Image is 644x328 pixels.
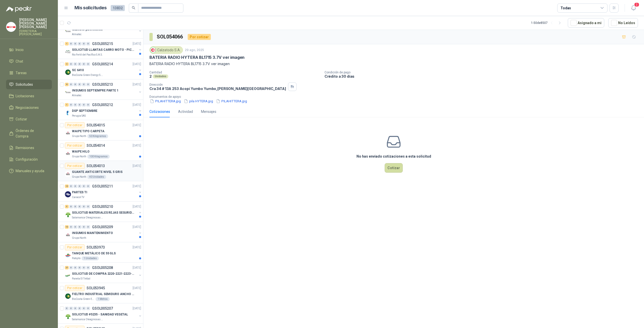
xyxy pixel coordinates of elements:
[82,307,86,310] div: 0
[65,285,85,291] div: Por cotizar
[72,292,135,297] p: FIELTRO INDUSTRIAL SEMIDURO ANCHO 25 MM
[65,224,142,240] a: 10 0 0 0 0 0 GSOL005209[DATE] Company LogoINSUMOS MANTENIMIENTOGrupo North
[65,212,71,218] img: Company Logo
[65,41,142,57] a: 1 0 0 0 0 0 GSOL005215[DATE] Company LogoSOLICITUD LLANTAS CARRO MOTO - PICHINDERio Fertil del Pa...
[19,18,52,29] p: [PERSON_NAME] [PERSON_NAME] [PERSON_NAME]
[58,242,143,263] a: Por cotizarSOL053973[DATE] Company LogoTANQUE METÁLICO DE 55 GLSPatojito1 Unidades
[72,149,90,154] p: WAIPE HILO
[92,184,113,188] p: GSOL005211
[65,273,71,279] img: Company Logo
[72,210,135,215] p: SOLICITUD MATERIALES REJAS SEGURIDAD - OFICINA
[73,103,77,107] div: 0
[73,225,77,229] div: 0
[216,99,248,104] button: PILAHITTERA.jpg
[73,62,77,66] div: 0
[133,82,141,87] p: [DATE]
[69,42,73,45] div: 0
[6,91,52,101] a: Licitaciones
[92,62,113,66] p: GSOL005214
[65,191,71,197] img: Company Logo
[6,166,52,176] a: Manuales y ayuda
[72,297,95,301] p: BioCosta Green Energy S.A.S
[72,68,84,73] p: SC 6410
[629,4,638,13] button: 2
[82,225,86,229] div: 0
[72,271,135,276] p: SOLICITUD DE COMPRA 2220-2221-2223-2224
[82,42,86,45] div: 0
[65,171,71,177] img: Company Logo
[188,34,211,40] div: Por cotizar
[82,103,86,107] div: 0
[65,266,69,269] div: 27
[150,47,156,53] img: Company Logo
[185,48,204,53] p: 29 ago, 2025
[16,168,44,174] span: Manuales y ayuda
[69,225,73,229] div: 0
[65,225,69,229] div: 10
[72,190,87,195] p: PARTES TI
[133,41,141,46] p: [DATE]
[16,47,24,53] span: Inicio
[65,232,71,238] img: Company Logo
[6,80,52,89] a: Solicitudes
[65,130,71,136] img: Company Logo
[69,62,73,66] div: 0
[65,143,85,149] div: Por cotizar
[96,297,110,301] div: 1 Metros
[69,205,73,208] div: 0
[65,61,142,77] a: 4 0 0 0 0 0 GSOL005214[DATE] Company LogoSC 6410BioCosta Green Energy S.A.S
[65,103,69,107] div: 1
[133,204,141,209] p: [DATE]
[149,74,152,78] p: 2
[92,266,113,269] p: GSOL005208
[65,69,71,75] img: Company Logo
[133,306,141,311] p: [DATE]
[133,286,141,291] p: [DATE]
[6,114,52,124] a: Cotizar
[65,81,142,98] a: 8 0 0 0 0 0 GSOL005213[DATE] Company LogoINSUMOS SEPTIEMPRE PARTE 1Almatec
[65,252,71,258] img: Company Logo
[65,204,142,220] a: 5 0 0 0 0 0 GSOL005210[DATE] Company LogoSOLICITUD MATERIALES REJAS SEGURIDAD - OFICINASalamanca ...
[133,143,141,148] p: [DATE]
[87,155,110,159] div: 100 Kilogramos
[78,225,82,229] div: 0
[78,103,82,107] div: 0
[6,143,52,153] a: Remisiones
[65,89,71,96] img: Company Logo
[92,307,113,310] p: GSOL005207
[78,83,82,86] div: 0
[72,109,97,113] p: DSP SEPTIEMBRE
[72,32,82,36] p: Almatec
[178,109,193,114] div: Actividad
[82,62,86,66] div: 0
[65,42,69,45] div: 1
[86,225,90,229] div: 0
[6,45,52,55] a: Inicio
[132,6,135,10] span: search
[65,307,69,310] div: 0
[6,155,52,164] a: Configuración
[92,205,113,208] p: GSOL005210
[69,266,73,269] div: 0
[65,265,142,281] a: 27 0 0 0 0 0 GSOL005208[DATE] Company LogoSOLICITUD DE COMPRA 2220-2221-2223-2224Panela El Trébol
[65,49,71,55] img: Company Logo
[82,256,99,260] div: 1 Unidades
[149,71,320,74] p: Cantidad
[608,18,638,28] button: No Leídos
[73,266,77,269] div: 0
[16,128,47,139] span: Órdenes de Compra
[16,82,33,87] span: Solicitudes
[72,175,86,179] p: Grupo North
[72,236,86,240] p: Grupo North
[86,184,90,188] div: 0
[149,99,181,104] button: PILAHITTERA.jpg
[111,5,125,11] span: 13832
[6,57,52,66] a: Chat
[356,154,431,159] h3: No has enviado cotizaciones a esta solicitud
[6,68,52,78] a: Tareas
[73,42,77,45] div: 0
[531,19,564,27] div: 1 - 50 de 8507
[92,42,113,45] p: GSOL005215
[16,70,27,76] span: Tareas
[157,33,184,41] h3: SOL054066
